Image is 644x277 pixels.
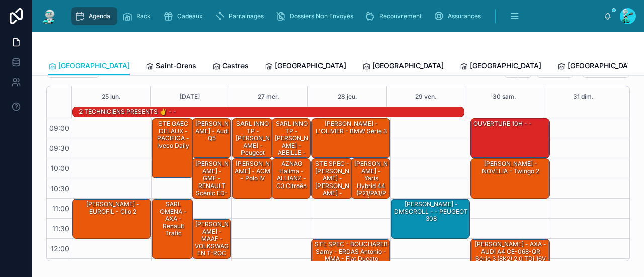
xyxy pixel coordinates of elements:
div: SARL INNO TP - [PERSON_NAME] - ABEILLE - Ford custom transit [272,119,310,158]
span: Assurances [448,12,481,20]
div: [PERSON_NAME] - ACM - polo IV [234,159,272,183]
span: 09:00 [47,124,72,132]
span: [GEOGRAPHIC_DATA] [372,61,444,71]
div: [PERSON_NAME] - Audi Q5 [192,119,231,158]
a: [GEOGRAPHIC_DATA] [362,57,444,77]
button: 29 ven. [415,86,437,107]
div: [PERSON_NAME] - GMF - RENAULT Scénic ED-287-XD Grand Scénic III Phase 2 1.6 dCi FAP eco2 S&S 131 cv [194,159,230,248]
a: Castres [212,57,249,77]
div: SARL OMENA - AXA - Renault trafic [152,199,193,258]
div: [PERSON_NAME] - EUROFIL - clio 2 [73,199,151,238]
a: [GEOGRAPHIC_DATA] [48,57,130,76]
a: Rack [119,7,158,25]
span: Recouvrement [379,12,422,20]
div: STE GAEC DELAUX - PACIFICA - iveco daily [154,119,192,150]
a: [GEOGRAPHIC_DATA] [460,57,541,77]
a: Parrainages [212,7,271,25]
span: 10:00 [48,164,72,172]
a: Recouvrement [362,7,429,25]
div: [PERSON_NAME] - GMF - RENAULT Scénic ED-287-XD Grand Scénic III Phase 2 1.6 dCi FAP eco2 S&S 131 cv [192,159,231,198]
span: Agenda [89,12,110,20]
div: 2 TECHNICIENS PRESENTS ✌️ - - [78,107,177,117]
span: Castres [222,61,249,71]
div: [PERSON_NAME] - L'OLIVIER - BMW Série 3 [313,119,389,136]
span: [GEOGRAPHIC_DATA] [568,61,639,71]
div: [PERSON_NAME] - EUROFIL - clio 2 [74,200,150,216]
span: 12:00 [48,244,72,253]
div: STE SPEC - [PERSON_NAME] - [PERSON_NAME] - MMA - clio 4 [312,159,352,198]
span: [GEOGRAPHIC_DATA] [470,61,541,71]
a: [GEOGRAPHIC_DATA] [265,57,346,77]
a: Cadeaux [160,7,210,25]
a: Saint-Orens [146,57,196,77]
div: [PERSON_NAME] - MAAF - VOLKSWAGEN T-ROC [194,220,230,258]
div: [PERSON_NAME] - AXA - AUDI A4 CE-068-QR Série 3 (8K2) 2.0 TDi 16V FAP 136 cv [472,240,548,271]
div: [PERSON_NAME] - ACM - polo IV [232,159,273,198]
div: [PERSON_NAME] - DMSCROLL - - PEUGEOT 308 [391,199,469,238]
div: 2 TECHNICIENS PRESENTS ✌️ - - [78,107,177,116]
a: [GEOGRAPHIC_DATA] [557,57,639,77]
span: Saint-Orens [156,61,196,71]
span: Rack [136,12,151,20]
a: Agenda [71,7,117,25]
div: SARL OMENA - AXA - Renault trafic [154,200,192,238]
span: [GEOGRAPHIC_DATA] [58,61,130,71]
div: STE GAEC DELAUX - PACIFICA - iveco daily [152,119,193,178]
div: OUVERTURE 10H - - [472,119,533,128]
div: SARL INNO TP - [PERSON_NAME] - Peugeot partner [234,119,272,164]
img: App logo [40,8,58,24]
div: OUVERTURE 10H - - [471,119,549,158]
div: [PERSON_NAME] - L'OLIVIER - BMW Série 3 [312,119,390,158]
div: scrollable content [66,5,604,27]
span: Cadeaux [177,12,203,20]
button: [DATE] [180,86,200,107]
button: 27 mer. [258,86,279,107]
button: 28 jeu. [338,86,357,107]
div: [PERSON_NAME] - Audi Q5 [194,119,230,143]
div: [PERSON_NAME] - Yaris Hybrid 44 (P21/PA1/PH1) Fab [GEOGRAPHIC_DATA] 1.5 VVTI 12V 116 HSD Hybrid E... [353,159,389,255]
div: STE SPEC - BOUCHAREB Samy - ERDAS Antonio - MMA - fiat ducato [313,240,389,263]
div: [PERSON_NAME] - NOVELIA - Twingo 2 [472,159,548,176]
div: AZNAG Halima - ALLIANZ - C3 Citroën [273,159,310,191]
span: 11:00 [50,204,72,213]
a: Assurances [431,7,488,25]
span: Parrainages [229,12,264,20]
span: 11:30 [50,224,72,233]
div: AZNAG Halima - ALLIANZ - C3 Citroën [272,159,310,198]
a: Dossiers Non Envoyés [273,7,360,25]
button: 31 dim. [573,86,594,107]
div: [PERSON_NAME] - MAAF - VOLKSWAGEN T-ROC [192,219,231,258]
span: 10:30 [48,184,72,193]
div: STE SPEC - [PERSON_NAME] - [PERSON_NAME] - MMA - clio 4 [313,159,352,212]
div: [PERSON_NAME] - DMSCROLL - - PEUGEOT 308 [393,200,469,223]
div: [PERSON_NAME] - Yaris Hybrid 44 (P21/PA1/PH1) Fab [GEOGRAPHIC_DATA] 1.5 VVTI 12V 116 HSD Hybrid E... [351,159,390,198]
span: [GEOGRAPHIC_DATA] [275,61,346,71]
div: SARL INNO TP - [PERSON_NAME] - Peugeot partner [232,119,273,158]
span: Dossiers Non Envoyés [290,12,353,20]
button: 25 lun. [102,86,121,107]
span: 09:30 [47,144,72,152]
button: 30 sam. [493,86,516,107]
div: [PERSON_NAME] - NOVELIA - Twingo 2 [471,159,549,198]
div: SARL INNO TP - [PERSON_NAME] - ABEILLE - Ford custom transit [273,119,310,179]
